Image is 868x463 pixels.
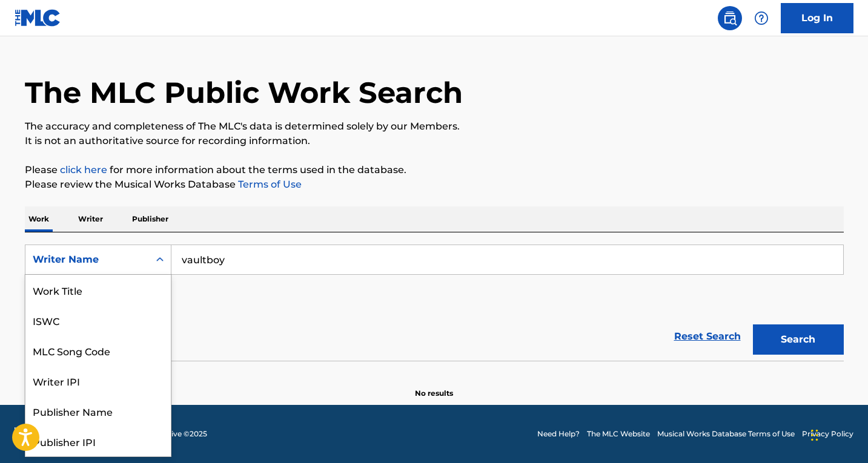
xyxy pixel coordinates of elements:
[753,324,844,355] button: Search
[25,245,844,361] form: Search Form
[657,429,795,439] a: Musical Works Database Terms of Use
[25,275,171,305] div: Work Title
[128,206,172,232] p: Publisher
[15,9,61,27] img: MLC Logo
[25,206,53,232] p: Work
[25,335,171,366] div: MLC Song Code
[587,429,650,439] a: The MLC Website
[236,179,302,190] a: Terms of Use
[754,11,769,25] img: help
[718,6,742,30] a: Public Search
[25,305,171,335] div: ISWC
[75,206,107,232] p: Writer
[668,323,747,350] a: Reset Search
[25,119,844,134] p: The accuracy and completeness of The MLC's data is determined solely by our Members.
[25,177,844,192] p: Please review the Musical Works Database
[537,429,580,439] a: Need Help?
[781,3,853,33] a: Log In
[749,6,774,30] div: Help
[60,164,107,176] a: click here
[802,429,853,439] a: Privacy Policy
[811,417,818,453] div: Drag
[807,405,868,463] iframe: Chat Widget
[25,134,844,148] p: It is not an authoritative source for recording information.
[25,74,463,111] h1: The MLC Public Work Search
[25,426,171,456] div: Publisher IPI
[723,11,737,25] img: search
[15,427,52,441] img: logo
[25,396,171,426] div: Publisher Name
[25,163,844,177] p: Please for more information about the terms used in the database.
[25,366,171,396] div: Writer IPI
[33,252,142,267] div: Writer Name
[415,373,453,399] p: No results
